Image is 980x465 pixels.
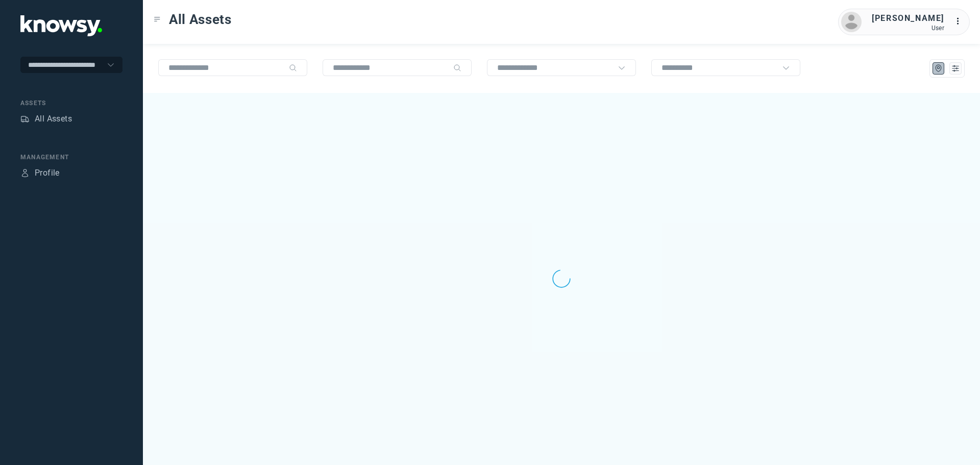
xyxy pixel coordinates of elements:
div: Assets [20,114,30,124]
a: ProfileProfile [20,167,60,179]
div: Toggle Menu [154,16,161,23]
div: Assets [20,99,122,108]
div: : [954,15,967,29]
img: Application Logo [20,15,102,36]
div: Management [20,153,122,162]
div: User [872,25,944,32]
div: Profile [20,168,30,178]
span: All Assets [169,10,232,29]
div: List [951,64,960,73]
div: Profile [35,167,60,179]
div: Search [289,64,297,72]
div: All Assets [35,113,72,125]
div: Map [934,64,943,73]
div: [PERSON_NAME] [872,12,944,25]
tspan: ... [955,17,965,25]
div: : [954,15,967,28]
div: Search [453,64,461,72]
a: AssetsAll Assets [20,113,72,125]
img: avatar.png [841,12,862,32]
